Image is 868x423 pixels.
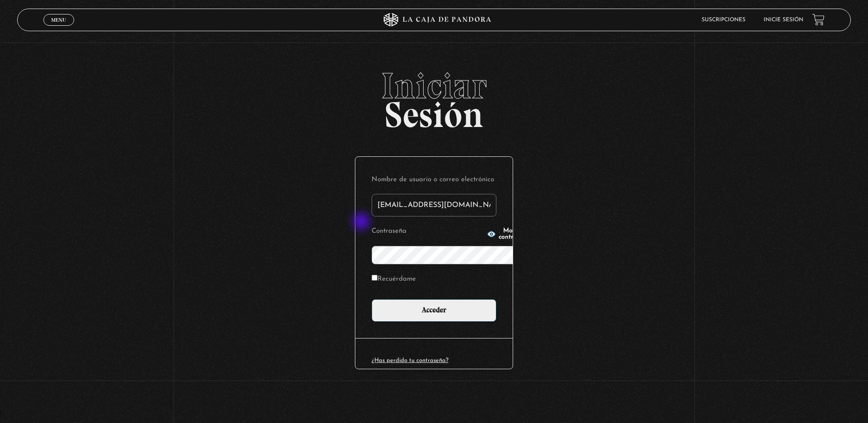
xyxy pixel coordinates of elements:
[51,17,66,23] span: Menu
[702,17,745,23] a: Suscripciones
[764,17,803,23] a: Inicie sesión
[812,14,825,26] a: View your shopping cart
[372,273,416,287] label: Recuérdame
[487,228,530,240] button: Mostrar contraseña
[372,275,377,281] input: Recuérdame
[372,299,496,322] input: Acceder
[17,68,850,104] span: Iniciar
[499,228,530,240] span: Mostrar contraseña
[372,173,496,187] label: Nombre de usuario o correo electrónico
[17,68,850,126] h2: Sesión
[372,357,448,363] a: ¿Has perdido tu contraseña?
[372,225,484,239] label: Contraseña
[48,25,70,31] span: Cerrar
